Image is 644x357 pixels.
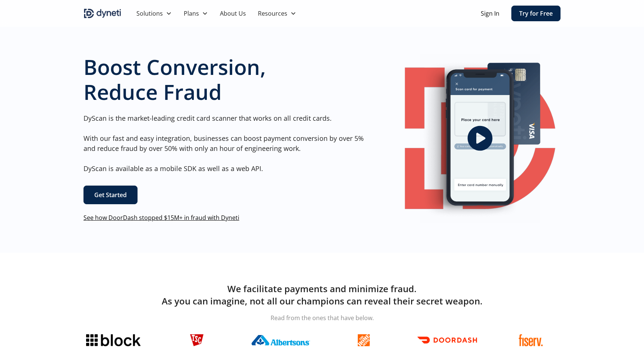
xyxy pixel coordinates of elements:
[83,54,370,104] h1: Boost Conversion, Reduce Fraud
[83,313,561,322] p: Read from the ones that have below.
[130,6,178,21] div: Solutions
[184,9,199,18] div: Plans
[190,334,203,346] img: TSC
[136,9,163,18] div: Solutions
[519,334,543,346] img: Fiserv logo
[83,186,138,204] a: Get Started
[83,113,370,174] p: DyScan is the market-leading credit card scanner that works on all credit cards. With our fast an...
[420,54,540,223] img: Image of a mobile Dyneti UI scanning a credit card
[511,6,561,21] a: Try for Free
[83,214,239,222] a: See how DoorDash stopped $15M+ in fraud with Dyneti
[83,7,121,19] img: Dyneti indigo logo
[83,282,561,307] h2: We facilitate payments and minimize fraud. As you can imagine, not all our champions can reveal t...
[358,334,370,346] img: The home depot logo
[400,54,561,223] a: open lightbox
[481,9,499,18] a: Sign In
[178,6,214,21] div: Plans
[258,9,287,18] div: Resources
[86,334,141,346] img: Block logo
[417,337,477,344] img: Doordash logo
[250,335,310,345] img: Albertsons
[83,7,121,19] a: home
